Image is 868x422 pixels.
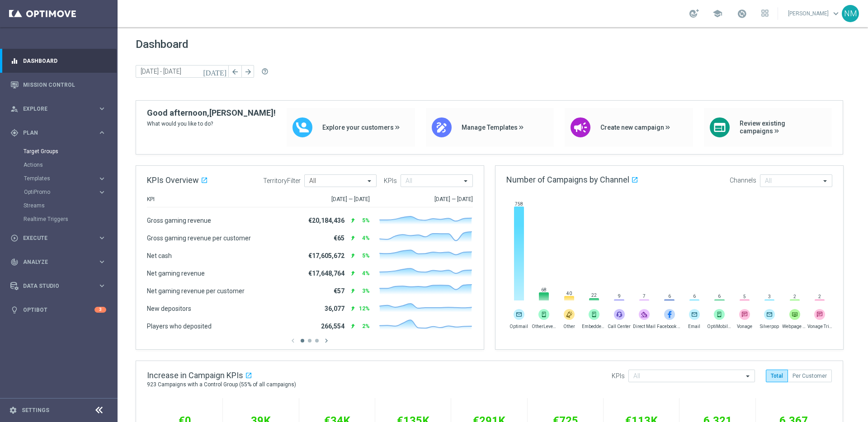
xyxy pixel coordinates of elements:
a: Dashboard [23,49,106,73]
i: keyboard_arrow_right [98,188,106,197]
div: Actions [24,158,117,172]
a: Settings [22,408,49,413]
a: Actions [24,161,94,169]
button: OptiPromo keyboard_arrow_right [24,188,107,196]
a: Realtime Triggers [24,216,94,223]
i: keyboard_arrow_right [98,234,106,242]
div: Target Groups [24,145,117,158]
div: Data Studio [10,282,98,290]
button: lightbulb Optibot 3 [10,306,107,314]
a: Optibot [23,298,94,322]
div: Execute [10,234,98,242]
i: person_search [10,105,19,113]
div: Realtime Triggers [24,212,117,226]
span: Execute [23,235,98,241]
div: OptiPromo [24,189,98,195]
i: settings [9,406,17,414]
a: Mission Control [23,73,106,97]
button: Mission Control [10,81,107,89]
button: track_changes Analyze keyboard_arrow_right [10,258,107,266]
button: play_circle_outline Execute keyboard_arrow_right [10,234,107,242]
a: Target Groups [24,148,94,155]
i: keyboard_arrow_right [98,258,106,266]
div: Templates [24,176,98,181]
a: Streams [24,202,94,209]
div: Optibot [10,298,106,322]
span: Data Studio [23,283,98,289]
button: gps_fixed Plan keyboard_arrow_right [10,129,107,136]
div: Explore [10,105,98,113]
i: track_changes [10,258,19,266]
div: Mission Control [10,73,106,97]
button: Data Studio keyboard_arrow_right [10,282,107,290]
i: play_circle_outline [10,234,19,242]
div: NM [842,5,859,22]
span: Templates [24,176,89,181]
span: Explore [23,106,98,112]
span: school [712,9,722,19]
div: 3 [94,307,106,313]
i: keyboard_arrow_right [98,104,106,113]
span: Plan [23,130,98,136]
i: lightbulb [10,306,19,314]
span: OptiPromo [24,189,89,195]
span: keyboard_arrow_down [831,9,841,19]
div: Templates [24,172,117,185]
div: Streams [24,199,117,212]
div: OptiPromo [24,185,117,199]
i: equalizer [10,57,19,65]
i: keyboard_arrow_right [98,128,106,137]
div: Analyze [10,258,98,266]
div: Dashboard [10,49,106,73]
i: keyboard_arrow_right [98,174,106,183]
div: Plan [10,129,98,137]
span: Analyze [23,259,98,265]
a: [PERSON_NAME]keyboard_arrow_down [787,7,842,20]
button: equalizer Dashboard [10,57,107,65]
i: gps_fixed [10,129,19,137]
button: Templates keyboard_arrow_right [24,175,107,182]
button: person_search Explore keyboard_arrow_right [10,105,107,113]
i: keyboard_arrow_right [98,281,106,290]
